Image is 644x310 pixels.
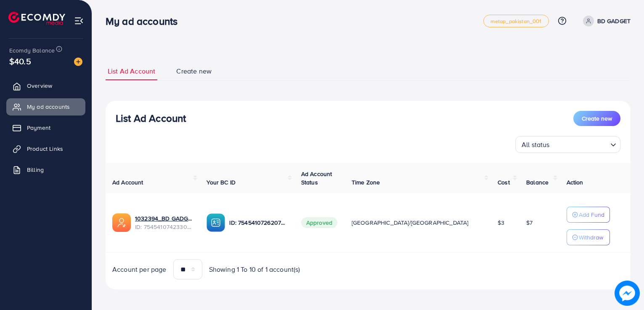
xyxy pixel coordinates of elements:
[27,123,50,132] span: Payment
[209,265,300,274] span: Showing 1 To 10 of 1 account(s)
[9,55,31,67] span: $40.5
[498,178,510,187] span: Cost
[106,15,184,27] h3: My ad accounts
[515,136,620,153] div: Search for option
[352,218,469,227] span: [GEOGRAPHIC_DATA]/[GEOGRAPHIC_DATA]
[615,281,640,306] img: image
[552,137,607,151] input: Search for option
[135,214,193,223] a: 1032394_BD GADGET_1756802951053
[6,161,85,178] a: Billing
[6,119,85,136] a: Payment
[567,207,610,223] button: Add Fund
[301,217,337,228] span: Approved
[573,111,620,126] button: Create new
[580,16,631,26] a: BD GADGET
[6,77,85,94] a: Overview
[27,166,44,174] span: Billing
[597,16,631,26] p: BD GADGET
[229,218,287,228] p: ID: 7545410726207471617
[135,214,193,231] div: <span class='underline'>1032394_BD GADGET_1756802951053</span></br>7545410742330425362
[108,66,155,76] span: List Ad Account
[27,144,63,153] span: Product Links
[112,213,131,232] img: ic-ads-acc.e4c84228.svg
[301,170,332,187] span: Ad Account Status
[567,229,610,245] button: Withdraw
[579,210,604,220] p: Add Fund
[526,218,533,227] span: $7
[207,213,225,232] img: ic-ba-acc.ded83a64.svg
[6,140,85,157] a: Product Links
[9,46,55,55] span: Ecomdy Balance
[498,218,504,227] span: $3
[582,114,612,123] span: Create new
[526,178,549,187] span: Balance
[207,178,236,187] span: Your BC ID
[579,232,603,242] p: Withdraw
[352,178,380,187] span: Time Zone
[27,81,52,90] span: Overview
[74,58,82,66] img: image
[27,102,70,111] span: My ad accounts
[112,178,143,187] span: Ad Account
[116,112,186,124] h3: List Ad Account
[483,15,549,27] a: metap_pakistan_001
[8,12,65,25] img: logo
[112,265,167,274] span: Account per page
[176,66,212,76] span: Create new
[6,98,85,115] a: My ad accounts
[490,18,542,24] span: metap_pakistan_001
[567,178,583,187] span: Action
[74,16,84,26] img: menu
[135,223,193,231] span: ID: 7545410742330425362
[520,139,551,151] span: All status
